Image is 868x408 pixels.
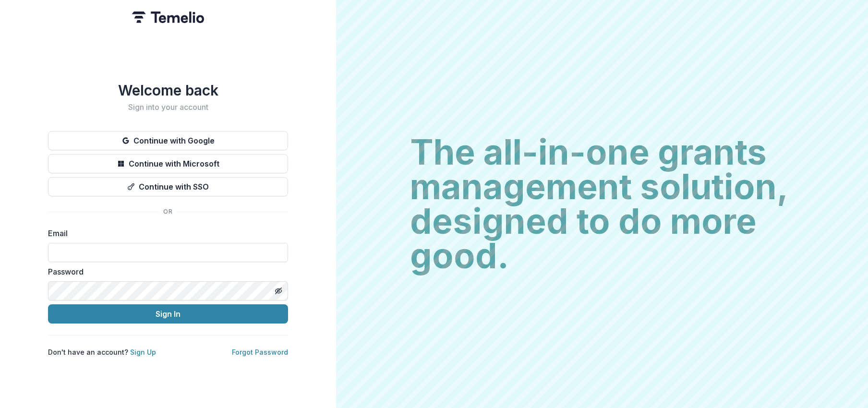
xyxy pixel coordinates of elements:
a: Forgot Password [232,348,288,356]
h1: Welcome back [48,82,288,99]
button: Continue with SSO [48,177,288,196]
h2: Sign into your account [48,103,288,112]
button: Toggle password visibility [271,283,286,299]
a: Sign Up [130,348,156,356]
button: Sign In [48,304,288,324]
button: Continue with Microsoft [48,154,288,173]
img: Temelio [132,12,204,23]
button: Continue with Google [48,131,288,150]
label: Email [48,228,282,239]
label: Password [48,266,282,277]
p: Don't have an account? [48,347,156,357]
